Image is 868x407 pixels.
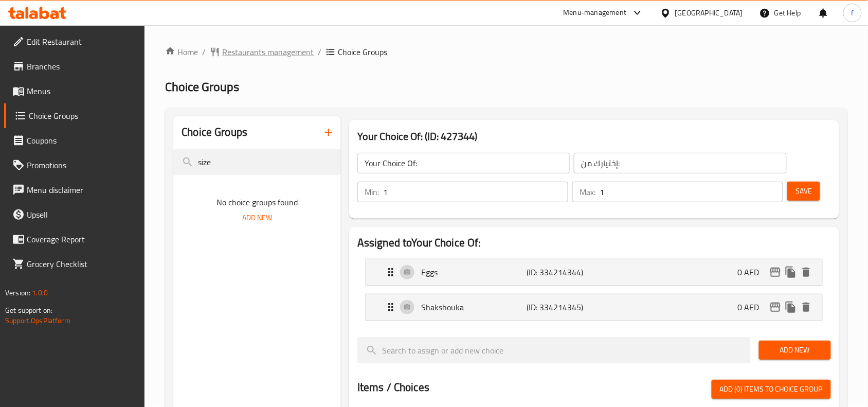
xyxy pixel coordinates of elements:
a: Restaurants management [210,46,314,58]
li: Expand [357,290,831,325]
button: duplicate [783,299,799,315]
span: Version: [5,286,30,299]
a: Grocery Checklist [4,252,145,276]
a: Coupons [4,128,145,153]
span: Choice Groups [338,46,387,58]
p: Shakshouka [421,301,527,313]
span: Add (0) items to choice group [720,383,823,396]
div: Expand [366,259,822,285]
span: Menus [27,85,137,97]
p: Min: [365,186,379,198]
button: Add New [238,208,276,227]
input: search [173,149,341,175]
button: delete [799,264,814,280]
span: f [851,7,854,19]
span: Save [795,185,812,198]
span: Coverage Report [27,233,137,245]
button: edit [768,264,783,280]
button: delete [799,299,814,315]
a: Edit Restaurant [4,29,145,54]
button: Save [787,182,820,201]
a: Menu disclaimer [4,178,145,202]
a: Support.OpsPlatform [5,314,70,327]
span: Menu disclaimer [27,184,137,196]
a: Choice Groups [4,103,145,128]
a: Promotions [4,153,145,178]
span: Branches [27,60,137,73]
li: / [318,46,321,58]
button: Add (0) items to choice group [712,380,831,399]
p: Max: [580,186,595,198]
button: edit [768,299,783,315]
h3: Your Choice Of: (ID: 427344) [357,128,831,145]
span: Edit Restaurant [27,36,137,48]
div: Expand [366,294,822,320]
a: Branches [4,54,145,79]
nav: breadcrumb [165,46,847,58]
span: Upsell [27,208,137,221]
span: Choice Groups [165,75,239,98]
span: Restaurants management [222,46,314,58]
a: Home [165,46,198,58]
p: No choice groups found [173,196,341,208]
h2: Choice Groups [182,125,247,140]
span: Coupons [27,134,137,147]
span: 1.0.0 [32,286,48,299]
div: [GEOGRAPHIC_DATA] [675,7,743,19]
a: Upsell [4,202,145,227]
p: 0 AED [738,266,768,278]
h2: Items / Choices [357,380,429,395]
a: Menus [4,79,145,103]
button: duplicate [783,264,799,280]
li: Expand [357,255,831,290]
span: Grocery Checklist [27,258,137,270]
span: Add New [767,344,823,357]
p: Eggs [421,266,527,278]
span: Add New [242,211,272,224]
button: Add New [759,341,831,360]
p: 0 AED [738,301,768,313]
span: Promotions [27,159,137,171]
h2: Assigned to Your Choice Of: [357,235,831,251]
span: Choice Groups [29,110,137,122]
span: Get support on: [5,304,52,317]
p: (ID: 334214345) [527,301,597,313]
input: search [357,337,751,363]
p: (ID: 334214344) [527,266,597,278]
div: Menu-management [564,7,627,19]
a: Coverage Report [4,227,145,252]
li: / [202,46,206,58]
